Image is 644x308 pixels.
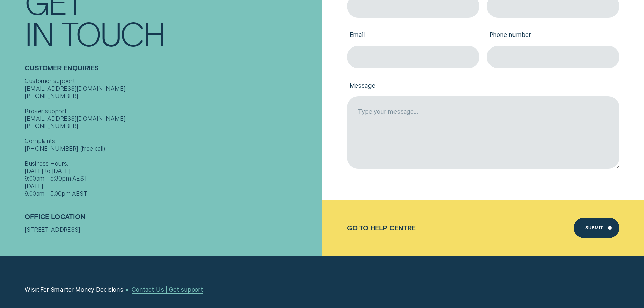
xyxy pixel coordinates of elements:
div: Customer support [EMAIL_ADDRESS][DOMAIN_NAME] [PHONE_NUMBER] Broker support [EMAIL_ADDRESS][DOMAI... [25,77,318,198]
h2: Customer Enquiries [25,64,318,77]
h2: Office Location [25,212,318,226]
label: Phone number [487,25,619,46]
label: Email [347,25,479,46]
a: Go to Help Centre [347,224,416,232]
button: Submit [574,218,619,238]
div: Touch [61,17,165,49]
a: Wisr: For Smarter Money Decisions [25,286,123,293]
div: In [25,17,53,49]
a: Contact Us | Get support [132,286,203,293]
div: [STREET_ADDRESS] [25,226,318,233]
label: Message [347,76,619,96]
